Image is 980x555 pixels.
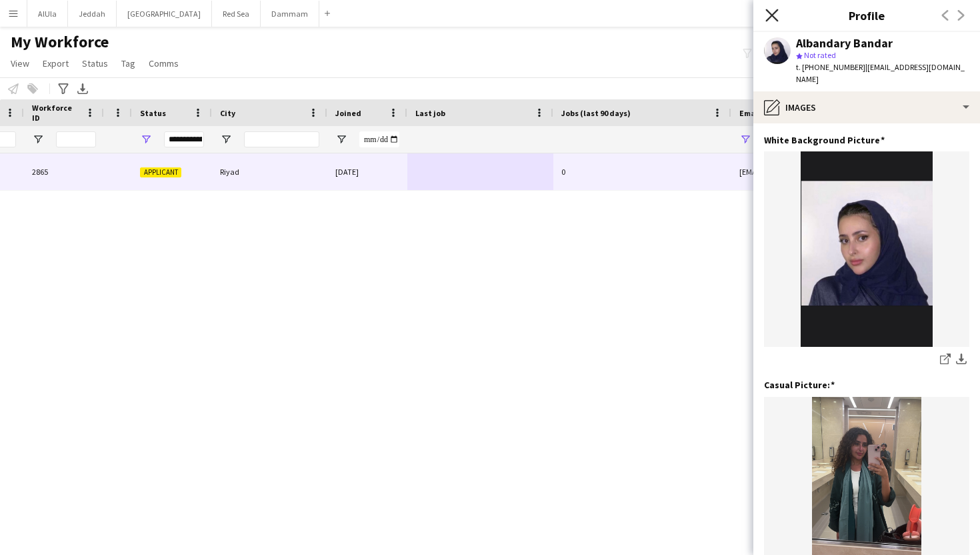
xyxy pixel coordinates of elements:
[37,55,74,72] a: Export
[140,133,152,145] button: Open Filter Menu
[68,1,117,27] button: Jeddah
[739,108,761,118] span: Email
[121,57,135,69] span: Tag
[32,103,80,123] span: Workforce ID
[261,1,319,27] button: Dammam
[27,1,68,27] button: AlUla
[561,108,631,118] span: Jobs (last 90 days)
[212,1,261,27] button: Red Sea
[24,153,104,190] div: 2865
[359,131,399,147] input: Joined Filter Input
[56,131,96,147] input: Workforce ID Filter Input
[143,55,184,72] a: Comms
[82,57,108,69] span: Status
[731,153,865,190] div: [EMAIL_ADDRESS][DOMAIN_NAME]
[796,62,965,84] span: | [EMAIL_ADDRESS][DOMAIN_NAME]
[220,133,232,145] button: Open Filter Menu
[327,153,407,190] div: [DATE]
[764,134,885,146] h3: White Background Picture
[11,57,29,69] span: View
[140,167,181,177] span: Applicant
[415,108,445,118] span: Last job
[553,153,731,190] div: 0
[5,55,35,72] a: View
[764,151,969,347] img: IMG_8942.jpeg
[335,133,347,145] button: Open Filter Menu
[796,62,865,72] span: t. [PHONE_NUMBER]
[117,1,212,27] button: [GEOGRAPHIC_DATA]
[11,32,109,52] span: My Workforce
[764,379,835,391] h3: Casual Picture:
[77,55,113,72] a: Status
[140,108,166,118] span: Status
[220,108,235,118] span: City
[335,108,361,118] span: Joined
[244,131,319,147] input: City Filter Input
[55,81,71,97] app-action-btn: Advanced filters
[796,37,893,49] div: Albandary Bandar
[116,55,141,72] a: Tag
[753,91,980,123] div: Images
[212,153,327,190] div: Riyad
[32,133,44,145] button: Open Filter Menu
[753,7,980,24] h3: Profile
[739,133,751,145] button: Open Filter Menu
[75,81,91,97] app-action-btn: Export XLSX
[149,57,179,69] span: Comms
[804,50,836,60] span: Not rated
[43,57,69,69] span: Export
